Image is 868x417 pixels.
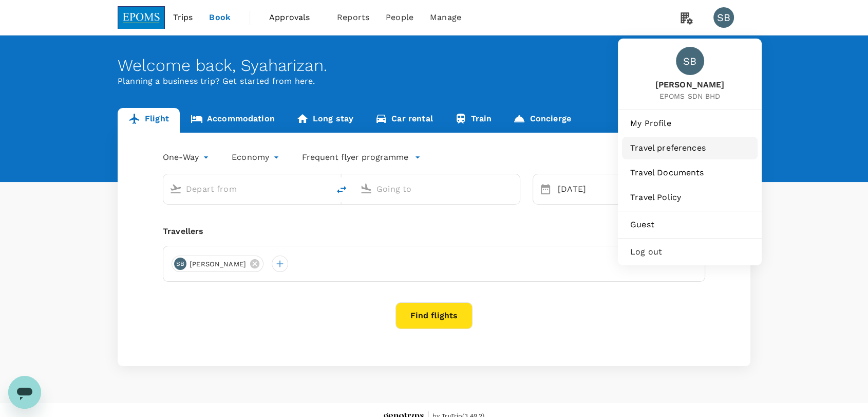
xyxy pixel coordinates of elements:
[622,213,758,236] a: Guest
[163,225,705,238] div: Travellers
[118,75,750,87] p: Planning a business trip? Get started from here.
[655,91,725,101] span: EPOMS SDN BHD
[286,108,364,133] a: Long stay
[630,219,749,231] span: Guest
[513,188,515,190] button: Open
[172,256,263,272] div: SB[PERSON_NAME]
[302,151,421,164] button: Frequent flyer programme
[186,181,308,197] input: Depart from
[622,161,758,184] a: Travel Documents
[502,108,581,133] a: Concierge
[386,11,413,24] span: People
[395,302,473,329] button: Find flights
[269,11,320,24] span: Approvals
[630,142,749,154] span: Travel preferences
[329,177,354,202] button: delete
[183,259,252,269] span: [PERSON_NAME]
[118,108,180,133] a: Flight
[180,108,286,133] a: Accommodation
[8,376,41,409] iframe: Button to launch messaging window
[302,151,408,164] p: Frequent flyer programme
[554,179,622,200] div: [DATE]
[630,117,749,130] span: My Profile
[337,11,369,24] span: Reports
[163,149,211,166] div: One-Way
[174,258,186,270] div: SB
[622,112,758,135] a: My Profile
[209,11,231,24] span: Book
[364,108,444,133] a: Car rental
[622,137,758,159] a: Travel preferences
[655,79,725,91] span: [PERSON_NAME]
[322,188,324,190] button: Open
[622,186,758,209] a: Travel Policy
[713,7,734,28] div: SB
[232,149,281,166] div: Economy
[444,108,503,133] a: Train
[118,56,750,75] div: Welcome back , Syaharizan .
[118,6,165,29] img: EPOMS SDN BHD
[630,167,749,179] span: Travel Documents
[630,191,749,204] span: Travel Policy
[676,47,704,75] div: SB
[630,246,749,258] span: Log out
[430,11,461,24] span: Manage
[173,11,193,24] span: Trips
[376,181,498,197] input: Going to
[622,241,758,263] div: Log out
